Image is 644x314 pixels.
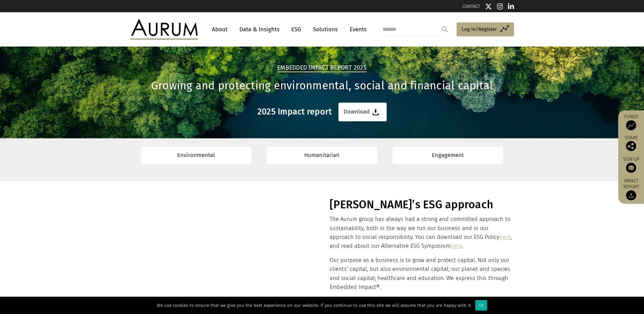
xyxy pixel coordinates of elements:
img: Twitter icon [485,3,492,10]
span: Log in/Register [462,25,497,33]
a: here [450,243,462,249]
a: Funds [622,114,641,130]
a: Events [346,23,367,36]
a: ESG [288,23,305,36]
div: Ok [475,300,487,311]
a: Humanitarian [267,147,378,164]
h1: [PERSON_NAME]’s ESG approach [330,198,512,211]
a: here [499,234,511,240]
a: Engagement [392,147,503,164]
a: Impact report [622,178,641,200]
a: Download [338,103,387,121]
a: Sign up [622,156,641,173]
a: Data & Insights [236,23,283,36]
a: About [208,23,231,36]
p: The Aurum group has always had a strong and committed approach to sustainability, both in the way... [330,215,512,251]
a: Environmental [141,147,252,164]
h2: Embedded Impact report 2025 [277,64,367,72]
img: Access Funds [626,120,636,130]
a: CONTACT [462,4,480,9]
img: Linkedin icon [508,3,514,10]
a: Solutions [310,23,341,36]
img: Sign up to our newsletter [626,163,636,173]
a: Log in/Register [457,22,514,37]
input: Submit [438,22,452,36]
div: Share [622,136,641,151]
p: Our purpose as a business is to grow and protect capital. Not only our clients’ capital, but also... [330,256,512,292]
h1: Growing and protecting environmental, social and financial capital [130,79,514,92]
h3: 2025 Impact report [257,107,332,117]
img: Aurum [130,19,198,39]
img: Instagram icon [497,3,503,10]
img: Share this post [626,141,636,151]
